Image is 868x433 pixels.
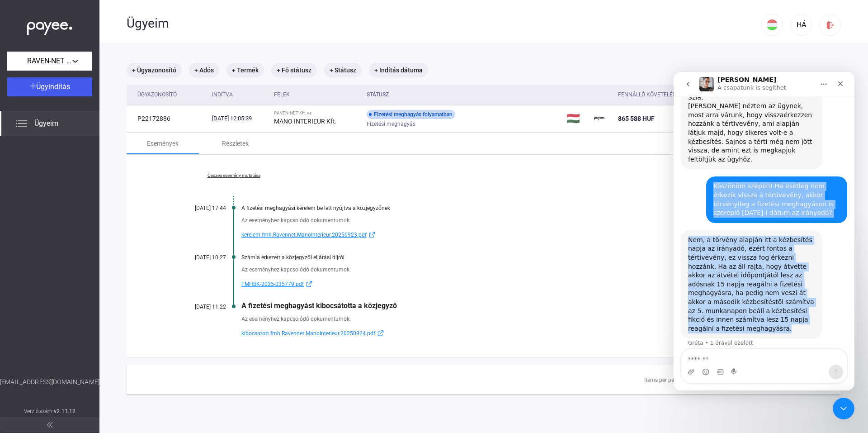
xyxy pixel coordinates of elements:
[7,77,92,96] button: Ügyindítás
[241,254,796,261] div: Számla érkezett a közjegyzői eljárási díjról
[172,173,296,178] a: Összes esemény mutatása
[241,216,796,225] div: Az eseményhez kapcsolódó dokumentumok:
[563,105,590,132] td: 🇭🇺
[212,89,233,100] div: Indítva
[137,89,177,100] div: Ügyazonosító
[274,110,359,116] div: RAVEN-NET Kft. vs
[36,82,70,91] span: Ügyindítás
[241,229,796,240] a: kerelem.fmh.Ravennet.ManoInterieur.20250923.pdfexternal-link-blue
[241,265,796,274] div: Az eseményhez kapcsolódó dokumentumok:
[241,229,367,240] span: kerelem.fmh.Ravennet.ManoInterieur.20250923.pdf
[826,20,835,30] img: logout-red
[226,63,264,77] mat-chip: + Termék
[27,56,72,67] span: RAVEN-NET Kft.
[16,118,27,129] img: list.svg
[367,231,377,238] img: external-link-blue
[30,83,36,89] img: plus-white.svg
[212,114,267,123] div: [DATE] 12:05:39
[304,281,315,287] img: external-link-blue
[274,89,359,100] div: Felek
[324,63,362,77] mat-chip: + Státusz
[47,422,52,428] img: arrow-double-left-grey.svg
[790,14,812,36] button: HÁ
[7,52,92,71] button: RAVEN-NET Kft.
[241,205,796,211] div: A fizetési meghagyási kérelem be lett nyújtva a közjegyzőnek
[127,63,182,77] mat-chip: + Ügyazonosító
[833,398,854,419] iframe: Intercom live chat
[147,138,179,149] div: Események
[618,115,655,122] span: 865 588 HUF
[172,254,226,261] div: [DATE] 10:27
[594,113,605,124] img: payee-logo
[241,328,375,339] span: kibocsatott.fmh.Ravennet.ManoInterieur.20250924.pdf
[241,314,796,324] div: Az eseményhez kapcsolódó dokumentumok:
[644,375,682,385] div: Items per page:
[127,16,761,31] div: Ügyeim
[127,105,208,132] td: P22172886
[767,19,778,30] img: HU
[172,304,226,310] div: [DATE] 11:22
[618,89,676,100] div: Fennálló követelés
[793,19,809,30] div: HÁ
[369,63,428,77] mat-chip: + Indítás dátuma
[274,89,290,100] div: Felek
[34,118,58,129] span: Ügyeim
[172,205,226,211] div: [DATE] 17:44
[367,110,455,119] div: Fizetési meghagyás folyamatban
[674,72,854,390] iframe: Intercom live chat
[241,279,304,290] span: FMHBK-2025-035779.pdf
[212,89,267,100] div: Indítva
[274,118,337,125] strong: MANO INTERIEUR Kft.
[618,89,708,100] div: Fennálló követelés
[375,330,386,337] img: external-link-blue
[137,89,205,100] div: Ügyazonosító
[222,138,249,149] div: Részletek
[189,63,219,77] mat-chip: + Adós
[241,328,796,339] a: kibocsatott.fmh.Ravennet.ManoInterieur.20250924.pdfexternal-link-blue
[819,14,841,36] button: logout-red
[27,17,72,35] img: white-payee-white-dot.svg
[363,85,563,105] th: Státusz
[241,279,796,290] a: FMHBK-2025-035779.pdfexternal-link-blue
[761,14,783,36] button: HU
[241,301,796,310] div: A fizetési meghagyást kibocsátotta a közjegyző
[54,408,75,414] strong: v2.11.12
[367,119,415,129] span: Fizetési meghagyás
[271,63,317,77] mat-chip: + Fő státusz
